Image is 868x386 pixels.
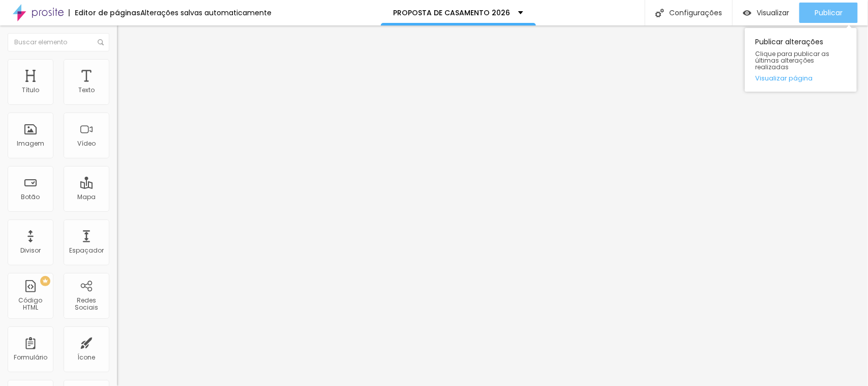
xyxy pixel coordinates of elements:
[755,75,847,81] a: Visualizar página
[755,37,823,47] font: Publicar alterações
[799,3,858,23] button: Publicar
[21,192,40,201] font: Botão
[78,353,96,362] font: Ícone
[117,25,868,386] iframe: Editor
[75,296,98,312] font: Redes Sociais
[655,9,664,17] img: Ícone
[8,33,109,51] input: Buscar elemento
[19,296,43,312] font: Código HTML
[98,39,104,45] img: Ícone
[669,8,722,18] font: Configurações
[75,8,140,18] font: Editor de páginas
[140,8,272,18] font: Alterações salvas automaticamente
[757,8,789,18] font: Visualizar
[755,73,813,83] font: Visualizar página
[22,86,39,94] font: Título
[755,49,829,71] font: Clique para publicar as últimas alterações realizadas
[733,3,799,23] button: Visualizar
[69,246,104,255] font: Espaçador
[78,86,95,94] font: Texto
[743,9,752,17] img: view-1.svg
[815,8,843,18] font: Publicar
[14,353,47,362] font: Formulário
[17,139,44,148] font: Imagem
[20,246,41,255] font: Divisor
[77,139,96,148] font: Vídeo
[394,8,511,18] font: PROPOSTA DE CASAMENTO 2026
[77,192,96,201] font: Mapa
